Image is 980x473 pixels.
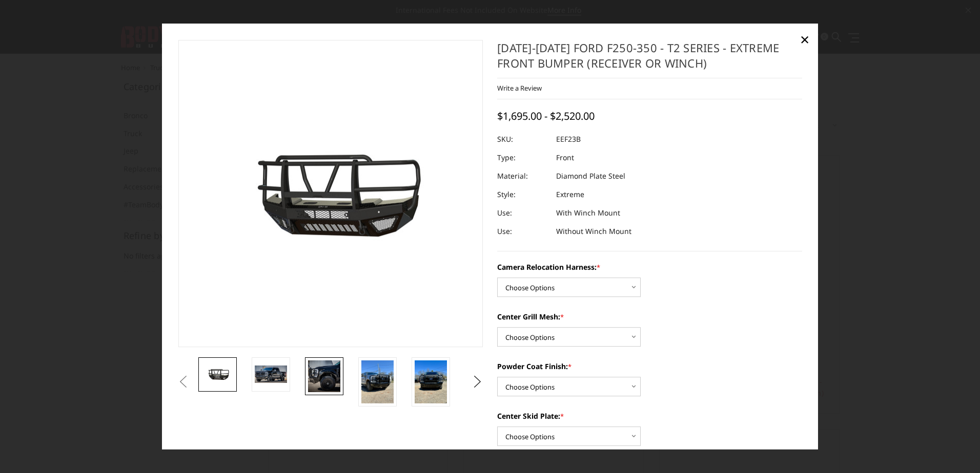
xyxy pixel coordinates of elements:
dt: SKU: [497,131,548,149]
img: 2023-2026 Ford F250-350 - T2 Series - Extreme Front Bumper (receiver or winch) [255,365,287,383]
span: $1,695.00 - $2,520.00 [497,110,595,123]
dt: Material: [497,167,548,186]
dd: With Winch Mount [556,204,620,223]
dt: Type: [497,149,548,167]
dt: Style: [497,186,548,204]
h1: [DATE]-[DATE] Ford F250-350 - T2 Series - Extreme Front Bumper (receiver or winch) [497,40,802,78]
dd: Diamond Plate Steel [556,167,625,186]
dd: Without Winch Mount [556,223,631,241]
img: 2023-2026 Ford F250-350 - T2 Series - Extreme Front Bumper (receiver or winch) [415,360,447,403]
dd: Extreme [556,186,584,204]
img: 2023-2026 Ford F250-350 - T2 Series - Extreme Front Bumper (receiver or winch) [308,360,340,393]
label: Center Skid Plate: [497,411,802,422]
iframe: Chat Widget [929,424,980,473]
a: Write a Review [497,83,542,93]
label: Camera Relocation Harness: [497,262,802,273]
dd: EEF23B [556,131,581,149]
img: 2023-2026 Ford F250-350 - T2 Series - Extreme Front Bumper (receiver or winch) [361,360,394,403]
span: × [800,28,809,50]
a: 2023-2026 Ford F250-350 - T2 Series - Extreme Front Bumper (receiver or winch) [178,40,483,347]
label: Powder Coat Finish: [497,361,802,372]
label: Center Grill Mesh: [497,312,802,322]
a: Close [797,31,813,48]
button: Next [470,374,485,390]
img: 2023-2026 Ford F250-350 - T2 Series - Extreme Front Bumper (receiver or winch) [201,365,234,383]
dt: Use: [497,223,548,241]
dt: Use: [497,204,548,223]
dd: Front [556,149,574,167]
button: Previous [176,374,191,390]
